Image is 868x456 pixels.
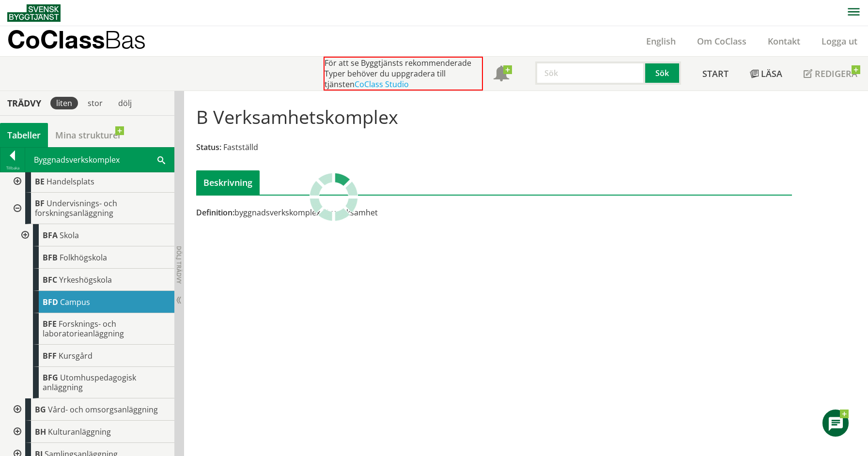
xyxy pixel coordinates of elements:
span: BFC [43,274,57,285]
div: Gå till informationssidan för CoClass Studio [15,291,174,313]
a: CoClass Studio [355,79,409,90]
div: Gå till informationssidan för CoClass Studio [15,269,174,291]
div: Trädvy [2,98,46,108]
span: Notifikationer [494,67,509,82]
span: BFG [43,372,58,383]
div: Gå till informationssidan för CoClass Studio [8,421,174,443]
div: liten [50,97,78,109]
div: dölj [112,97,138,109]
button: Sök [645,61,681,85]
a: Läsa [739,57,793,91]
span: Undervisnings- och forskningsanläggning [35,198,117,218]
a: Kontakt [757,35,811,47]
a: Redigera [793,57,868,91]
p: CoClass [7,34,146,45]
div: Tillbaka [0,164,25,172]
a: CoClassBas [7,26,167,56]
span: Utomhuspedagogisk anläggning [43,372,136,393]
span: Skola [60,230,79,241]
div: Gå till informationssidan för CoClass Studio [15,345,174,367]
a: English [635,35,686,47]
div: stor [82,97,108,109]
span: Campus [60,297,90,307]
a: Start [692,57,739,91]
span: Läsa [761,68,782,79]
div: Gå till informationssidan för CoClass Studio [8,170,174,193]
span: Bas [105,25,146,54]
span: BFF [43,350,57,361]
span: Forsknings- och laboratorieanläggning [43,319,124,339]
input: Sök [535,61,645,85]
div: Gå till informationssidan för CoClass Studio [15,367,174,398]
span: BFA [43,230,58,241]
div: Gå till informationssidan för CoClass Studio [15,246,174,269]
div: Byggnadsverkskomplex [25,148,174,172]
span: BFE [43,319,57,329]
span: BFD [43,297,58,307]
div: byggnadsverkskomplex för verksamhet [196,207,588,218]
span: Definition: [196,207,234,218]
div: Gå till informationssidan för CoClass Studio [15,224,174,246]
div: Beskrivning [196,170,260,195]
a: Logga ut [811,35,868,47]
span: Vård- och omsorgsanläggning [48,404,158,415]
span: Folkhögskola [60,252,107,263]
span: Kursgård [59,350,93,361]
div: Gå till informationssidan för CoClass Studio [8,193,174,398]
a: Om CoClass [686,35,757,47]
span: BG [35,404,46,415]
img: Laddar [310,173,358,221]
span: BE [35,176,45,187]
span: Fastställd [223,142,258,152]
span: Handelsplats [46,176,94,187]
span: BF [35,198,45,209]
span: BFB [43,252,58,263]
span: Status: [196,142,221,152]
span: Yrkeshögskola [59,274,112,285]
span: Dölj trädvy [175,246,183,284]
span: Kulturanläggning [48,426,111,437]
a: Mina strukturer [48,123,129,147]
span: Redigera [815,68,857,79]
span: Start [702,68,728,79]
div: Gå till informationssidan för CoClass Studio [8,398,174,421]
div: Gå till informationssidan för CoClass Studio [15,313,174,345]
h1: B Verksamhetskomplex [196,106,398,127]
img: Svensk Byggtjänst [7,4,61,22]
span: Sök i tabellen [157,154,165,165]
div: För att se Byggtjänsts rekommenderade Typer behöver du uppgradera till tjänsten [324,57,483,91]
span: BH [35,426,46,437]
